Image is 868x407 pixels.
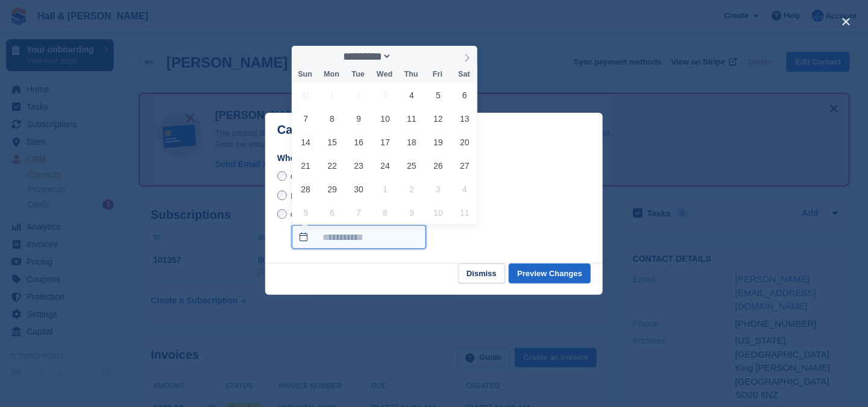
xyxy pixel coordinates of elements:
span: August 31, 2025 [294,83,318,107]
span: October 1, 2025 [374,177,397,201]
span: Immediately [291,191,336,201]
span: October 2, 2025 [400,177,424,201]
span: September 15, 2025 [321,130,344,154]
span: Mon [318,71,345,78]
span: October 4, 2025 [453,177,477,201]
span: September 19, 2025 [427,130,450,154]
span: September 29, 2025 [321,177,344,201]
span: September 14, 2025 [294,130,318,154]
span: September 13, 2025 [453,107,477,130]
span: Fri [424,71,451,78]
span: October 3, 2025 [427,177,450,201]
span: September 26, 2025 [427,154,450,177]
label: When do you want to cancel the subscription? [277,152,591,165]
span: September 1, 2025 [321,83,344,107]
span: September 12, 2025 [427,107,450,130]
input: Year [392,50,430,63]
span: September 5, 2025 [427,83,450,107]
span: September 6, 2025 [453,83,477,107]
span: September 8, 2025 [321,107,344,130]
button: Preview Changes [509,263,591,283]
span: September 4, 2025 [400,83,424,107]
input: On a custom date [277,209,287,219]
span: October 10, 2025 [427,201,450,224]
input: Immediately [277,191,287,200]
span: On a custom date [291,210,357,219]
select: Month [339,50,392,63]
span: September 30, 2025 [347,177,371,201]
span: September 9, 2025 [347,107,371,130]
span: September 3, 2025 [374,83,397,107]
span: Sun [292,71,318,78]
span: September 23, 2025 [347,154,371,177]
span: September 18, 2025 [400,130,424,154]
button: Dismiss [458,263,505,283]
button: close [837,12,856,31]
span: October 7, 2025 [347,201,371,224]
span: September 10, 2025 [374,107,397,130]
span: October 6, 2025 [321,201,344,224]
span: September 25, 2025 [400,154,424,177]
span: Tue [345,71,371,78]
p: Cancel Subscription [277,123,394,137]
span: October 5, 2025 [294,201,318,224]
span: September 24, 2025 [374,154,397,177]
span: Sat [451,71,477,78]
span: Thu [398,71,424,78]
span: September 20, 2025 [453,130,477,154]
span: October 8, 2025 [374,201,397,224]
span: Wed [371,71,398,78]
span: September 28, 2025 [294,177,318,201]
input: On a custom date [292,225,426,249]
span: September 11, 2025 [400,107,424,130]
span: September 7, 2025 [294,107,318,130]
span: September 2, 2025 [347,83,371,107]
span: September 22, 2025 [321,154,344,177]
span: October 9, 2025 [400,201,424,224]
span: September 27, 2025 [453,154,477,177]
span: September 21, 2025 [294,154,318,177]
span: October 11, 2025 [453,201,477,224]
span: Cancel at end of term - [DATE] [291,172,405,181]
span: September 17, 2025 [374,130,397,154]
input: Cancel at end of term - [DATE] [277,171,287,181]
span: September 16, 2025 [347,130,371,154]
